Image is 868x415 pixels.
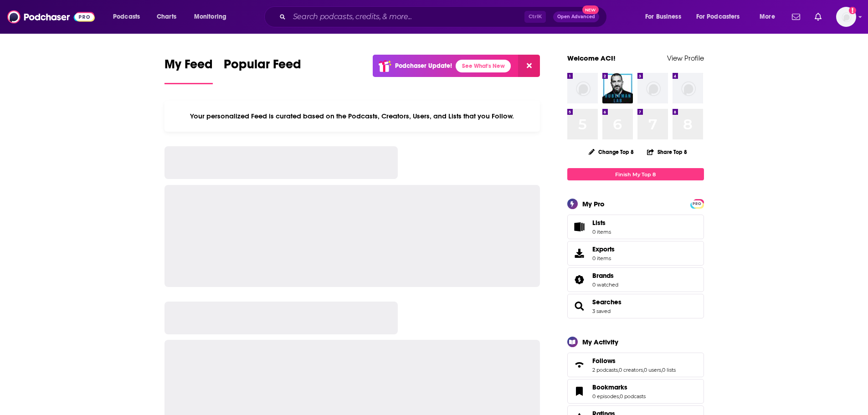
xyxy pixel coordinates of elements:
span: 0 items [592,229,611,235]
span: Ctrl K [524,11,546,23]
span: Searches [567,294,704,318]
span: Open Advanced [557,15,595,19]
a: 0 users [644,367,661,373]
span: Exports [570,247,589,260]
svg: Add a profile image [849,7,856,14]
a: 3 saved [592,308,611,314]
div: My Pro [582,200,605,208]
button: Change Top 8 [583,146,640,158]
a: Follows [570,359,589,371]
span: , [643,367,644,373]
span: New [582,5,599,14]
a: Charts [151,10,182,24]
span: Monitoring [194,10,226,23]
a: Show notifications dropdown [788,9,804,25]
button: Show profile menu [836,7,856,27]
span: Podcasts [113,10,140,23]
span: , [618,367,619,373]
span: Follows [592,357,616,365]
span: , [619,393,620,400]
button: open menu [107,10,152,24]
a: Brands [592,272,618,280]
span: Lists [592,219,611,227]
a: 0 episodes [592,393,619,400]
a: Brands [570,273,589,286]
img: missing-image.png [637,73,668,103]
span: Follows [567,353,704,377]
button: open menu [639,10,693,24]
a: Popular Feed [224,56,301,84]
a: 0 creators [619,367,643,373]
a: Lists [567,215,704,239]
span: More [760,10,775,23]
a: Show notifications dropdown [811,9,825,25]
img: Podchaser - Follow, Share and Rate Podcasts [7,8,95,26]
span: For Business [645,10,681,23]
button: Open AdvancedNew [553,11,599,22]
span: For Podcasters [696,10,740,23]
a: Exports [567,241,704,266]
img: User Profile [836,7,856,27]
div: Your personalized Feed is curated based on the Podcasts, Creators, Users, and Lists that you Follow. [164,101,540,132]
div: Search podcasts, credits, & more... [273,6,616,27]
span: Lists [570,220,589,233]
span: Logged in as aci-podcast [836,7,856,27]
a: PRO [692,200,703,207]
a: 0 podcasts [620,393,646,400]
span: PRO [692,200,703,207]
span: Bookmarks [567,379,704,404]
a: Bookmarks [570,385,589,398]
span: Brands [592,272,614,280]
a: Searches [592,298,621,306]
a: Finish My Top 8 [567,168,704,180]
button: open menu [690,10,753,24]
span: 0 items [592,255,615,261]
button: open menu [753,10,786,24]
a: 0 watched [592,282,618,288]
span: Lists [592,219,606,227]
a: See What's New [456,60,511,72]
span: , [661,367,662,373]
input: Search podcasts, credits, & more... [289,10,524,24]
a: Welcome ACI! [567,54,616,62]
span: Brands [567,267,704,292]
a: Searches [570,300,589,313]
button: Share Top 8 [647,143,688,161]
a: Follows [592,357,676,365]
p: Podchaser Update! [395,62,452,70]
span: Exports [592,245,615,253]
button: open menu [188,10,238,24]
img: Huberman Lab [602,73,633,103]
a: My Feed [164,56,213,84]
img: missing-image.png [567,73,598,103]
img: missing-image.png [673,73,703,103]
a: 0 lists [662,367,676,373]
a: 2 podcasts [592,367,618,373]
a: View Profile [667,54,704,62]
span: My Feed [164,56,213,77]
span: Charts [157,10,176,23]
div: My Activity [582,338,618,346]
span: Bookmarks [592,383,627,391]
span: Popular Feed [224,56,301,77]
a: Bookmarks [592,383,646,391]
